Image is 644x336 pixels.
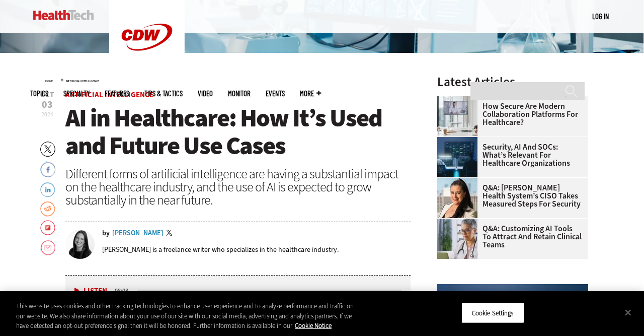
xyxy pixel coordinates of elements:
a: More information about your privacy [295,321,332,330]
a: Events [266,90,285,97]
a: Video [198,90,213,97]
span: 2024 [41,110,53,118]
div: This website uses cookies and other tracking technologies to enhance user experience and to analy... [16,301,354,331]
span: Specialty [63,90,90,97]
a: security team in high-tech computer room [437,137,482,145]
a: care team speaks with physician over conference call [437,96,482,104]
div: duration [113,286,136,295]
img: doctor on laptop [437,219,477,259]
span: More [300,90,321,97]
a: Q&A: [PERSON_NAME] Health System’s CISO Takes Measured Steps for Security [437,184,582,208]
a: MonITor [228,90,251,97]
h3: Latest Articles [437,76,588,88]
a: Features [105,90,129,97]
button: Listen [74,287,107,295]
a: Q&A: Customizing AI Tools To Attract and Retain Clinical Teams [437,225,582,249]
a: Connie Barrera [437,178,482,186]
a: CDW [109,66,185,77]
span: AI in Healthcare: How It’s Used and Future Use Cases [65,101,382,162]
span: Topics [30,90,48,97]
div: User menu [592,11,609,22]
a: Twitter [166,230,175,238]
div: Different forms of artificial intelligence are having a substantial impact on the healthcare indu... [65,167,411,207]
img: security team in high-tech computer room [437,137,477,177]
a: [PERSON_NAME] [112,230,164,237]
img: Connie Barrera [437,178,477,218]
img: Home [33,10,94,20]
a: doctor on laptop [437,219,482,227]
button: Cookie Settings [461,302,524,323]
a: Tips & Tactics [144,90,183,97]
p: [PERSON_NAME] is a freelance writer who specializes in the healthcare industry. [102,245,339,254]
img: care team speaks with physician over conference call [437,96,477,137]
a: How Secure Are Modern Collaboration Platforms for Healthcare? [437,102,582,126]
div: media player [65,276,411,306]
span: by [102,230,110,237]
a: Log in [592,12,609,21]
a: Security, AI and SOCs: What’s Relevant for Healthcare Organizations [437,143,582,167]
button: Close [617,301,639,323]
img: Erin Laviola [65,230,95,259]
